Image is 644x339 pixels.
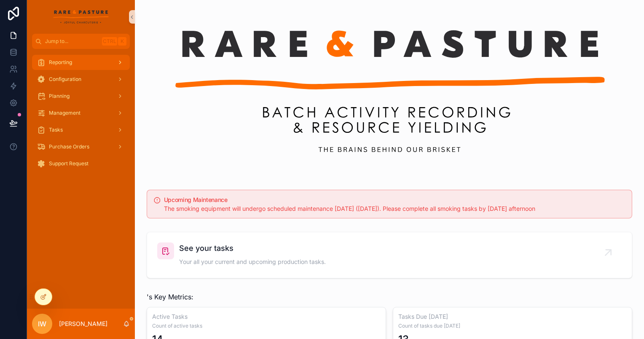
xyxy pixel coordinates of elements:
a: See your tasksYour all your current and upcoming production tasks. [147,232,632,278]
p: [PERSON_NAME] [59,320,107,328]
h3: Active Tasks [152,312,381,321]
span: Reporting [49,59,72,66]
h3: Tasks Due [DATE] [398,312,627,321]
span: The smoking equipment will undergo scheduled maintenance [DATE] ([DATE]). Please complete all smo... [164,205,535,212]
a: Purchase Orders [32,139,130,154]
div: The smoking equipment will undergo scheduled maintenance this Friday (April 12). Please complete ... [164,204,625,213]
img: 28091-Batch-Activity-Recording-%26-Resource-Yielding.svg [147,20,632,166]
span: Configuration [49,76,81,83]
a: Reporting [32,55,130,70]
span: IW [38,319,46,329]
span: Support Request [49,160,89,167]
span: Count of tasks due [DATE] [398,323,627,329]
span: Your all your current and upcoming production tasks. [179,258,326,266]
img: App logo [53,10,109,24]
div: scrollable content [27,49,135,182]
span: Purchase Orders [49,143,89,150]
h5: Upcoming Maintenance [164,197,625,203]
a: Planning [32,89,130,104]
span: Ctrl [102,37,117,46]
span: Count of active tasks [152,323,381,329]
span: K [119,38,126,45]
span: Planning [49,93,70,100]
button: Jump to...CtrlK [32,34,130,49]
a: Tasks [32,122,130,137]
span: Tasks [49,126,63,133]
span: 's Key Metrics: [147,292,193,302]
a: Support Request [32,156,130,171]
span: Management [49,110,80,116]
span: See your tasks [179,242,326,254]
a: Configuration [32,72,130,87]
span: Jump to... [45,38,99,45]
a: Management [32,105,130,121]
